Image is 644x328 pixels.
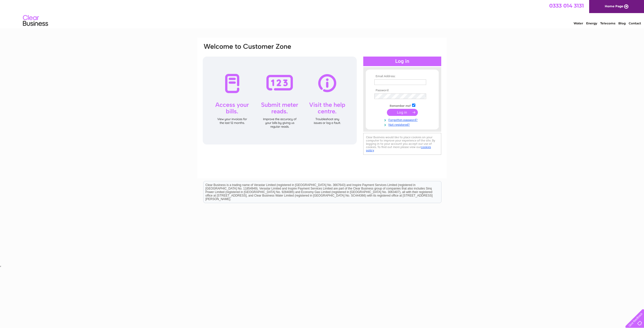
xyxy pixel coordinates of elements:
a: Energy [586,21,597,25]
div: Clear Business is a trading name of Verastar Limited (registered in [GEOGRAPHIC_DATA] No. 3667643... [204,3,441,24]
a: cookies policy [366,145,431,152]
a: Forgotten password? [374,117,431,122]
img: logo.png [23,13,48,28]
th: Password: [373,89,431,92]
a: Not registered? [374,122,431,127]
a: Blog [618,21,626,25]
a: Contact [629,21,641,25]
td: Remember me? [373,103,431,108]
input: Submit [387,109,418,116]
a: 0333 014 3131 [549,3,584,9]
div: Clear Business would like to place cookies on your computer to improve your experience of the sit... [363,133,441,155]
a: Water [574,21,583,25]
a: Telecoms [600,21,615,25]
th: Email Address: [373,75,431,78]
